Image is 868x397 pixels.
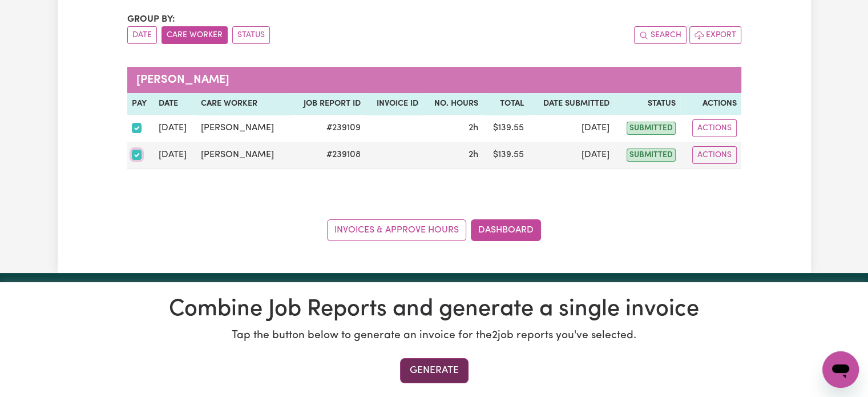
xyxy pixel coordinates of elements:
[483,115,528,142] td: $ 139.55
[127,15,175,24] span: Group by:
[327,219,466,241] a: Invoices & Approve Hours
[196,115,290,142] td: [PERSON_NAME]
[528,93,614,115] th: Date Submitted
[822,351,859,388] iframe: Button to launch messaging window
[423,93,483,115] th: No. Hours
[127,26,157,44] button: sort invoices by date
[528,142,614,169] td: [DATE]
[154,115,196,142] td: [DATE]
[614,93,680,115] th: Status
[689,26,741,44] button: Export
[154,93,196,115] th: Date
[627,149,676,162] span: submitted
[692,146,737,164] button: Actions
[483,142,528,169] td: $ 139.55
[290,142,365,169] td: # 239108
[400,358,469,383] button: Generate
[528,115,614,142] td: [DATE]
[680,93,741,115] th: Actions
[627,122,676,135] span: submitted
[290,93,365,115] th: Job Report ID
[471,219,541,241] a: Dashboard
[692,119,737,137] button: Actions
[127,67,741,93] caption: [PERSON_NAME]
[14,296,854,323] h1: Combine Job Reports and generate a single invoice
[196,93,290,115] th: Care worker
[469,150,478,159] span: 2 hours
[365,93,422,115] th: Invoice ID
[634,26,687,44] button: Search
[154,142,196,169] td: [DATE]
[14,328,854,344] p: Tap the button below to generate an invoice for the 2 job reports you've selected.
[232,26,270,44] button: sort invoices by paid status
[483,93,528,115] th: Total
[196,142,290,169] td: [PERSON_NAME]
[469,123,478,133] span: 2 hours
[290,115,365,142] td: # 239109
[127,93,155,115] th: Pay
[162,26,228,44] button: sort invoices by care worker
